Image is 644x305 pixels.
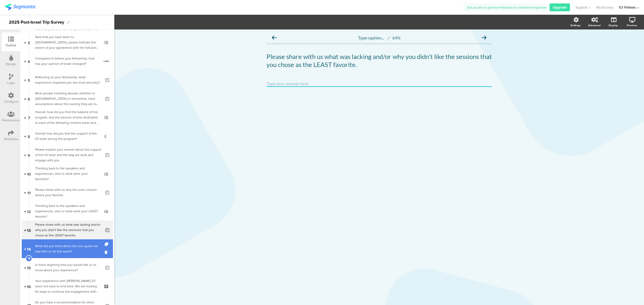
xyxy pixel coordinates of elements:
span: Upgrade [553,5,567,10]
div: Overall how did you find the support of the ICI team during the program? [35,131,99,142]
i: Delete [105,250,109,255]
div: Is there anything else you would like us to know about your experience? [35,262,101,273]
span: Support [576,5,587,10]
div: Thinking back to the speakers and experiences, who or what were your favorites? [35,166,99,182]
span: 16 [27,283,31,289]
div: Display [609,23,618,27]
div: Design [6,62,16,66]
div: 64% [392,35,401,40]
div: 2025 Post-Israel Trip Survey [9,18,64,27]
div: Please share with us why the ones chosen where your favorite. [35,187,101,198]
div: Preview [627,23,637,27]
div: Outline [6,43,16,48]
span: 11 [27,189,31,195]
p: Please share with us what was lacking and/or why you didn't like the sessions that you chose as t... [266,53,492,69]
a: 11 Please share with us why the ones chosen where your favorite. [22,183,113,202]
span: 6 [28,96,30,102]
div: Configure [4,99,18,104]
span: 14 [27,246,31,252]
div: Compared to before your fellowship, how has your opinion of Israel changed? [35,56,100,66]
a: 7 Overall, how did you find the balance of the program, and the amount of time dedicated to each ... [22,108,113,127]
a: 9 Please explain your answer about the support of the ICI team and the way we work and engage wit... [22,146,113,164]
span: 12 [27,208,31,214]
span: 9 [28,152,30,158]
span: 4 [28,58,30,64]
a: 12 Thinking back to the speakers and experiences, who or what were your LEAST favorite? [22,202,113,221]
a: 16 Your experience with [PERSON_NAME] ICI does not have to end here. We are looking for ways to c... [22,277,113,296]
a: 8 Overall how did you find the support of the ICI team during the program? [22,127,113,146]
i: Duplicate [105,243,109,246]
div: Permissions [2,118,20,123]
div: Distribute [4,137,18,142]
div: Settings [570,23,581,27]
span: 3 [28,39,30,45]
div: Your experience with Kellogg ICI does not have to end here. We are looking for ways to continue t... [35,278,99,294]
span: 8 [28,133,30,139]
div: Most people traveling abroad, whether to Israel or elsewhere, have assumptions about the country ... [35,91,101,107]
a: 10 Thinking back to the speakers and experiences, who or what were your favorites? [22,164,113,183]
span: Get access to premium features & unlimited responses [467,5,547,10]
div: Logic [7,80,15,85]
a: 14 What did you think about the tour guide we had with us for the week? [22,239,113,258]
div: Advanced [588,23,601,27]
span: 7 [28,114,30,120]
span: 10 [27,171,31,177]
div: Overall, how did you find the balance of the program, and the amount of time dedicated to each of... [35,109,99,125]
span: 13 [27,227,31,233]
div: Now that you have been to Israel, please indicate the extent of your agreement with the following... [35,34,99,50]
a: 6 Most people traveling abroad, whether to [GEOGRAPHIC_DATA] or elsewhere, have assumptions about... [22,89,113,108]
span: 5 [28,77,30,83]
img: segmanta logo [5,3,35,10]
span: 15 [27,265,31,270]
div: Thinking back to the speakers and experiences, who or what were your LEAST favorite? [35,203,99,219]
a: 15 Is there anything else you would like us to know about your experience? [22,258,113,277]
div: Please explain your answer about the support of the ICI team and the way we work and engage with ... [35,147,101,163]
span: Type caption... [358,35,384,40]
a: 3 Now that you have been to [GEOGRAPHIC_DATA], please indicate the extent of your agreement with ... [22,33,113,52]
a: 4 Compared to before your fellowship, how has your opinion of Israel changed? [22,52,113,70]
div: Reflecting on your fellowship, what experience impacted you the most and why? [35,75,101,85]
a: 5 Reflecting on your fellowship, what experience impacted you the most and why? [22,70,113,89]
div: What did you think about the tour guide we had with us for the week? [35,243,99,254]
a: 13 Please share with us what was lacking and/or why you didn't like the sessions that you chose a... [22,221,113,239]
div: Please share with us what was lacking and/or why you didn't like the sessions that you chose as t... [35,222,101,238]
div: ICI Fellows [619,5,636,10]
